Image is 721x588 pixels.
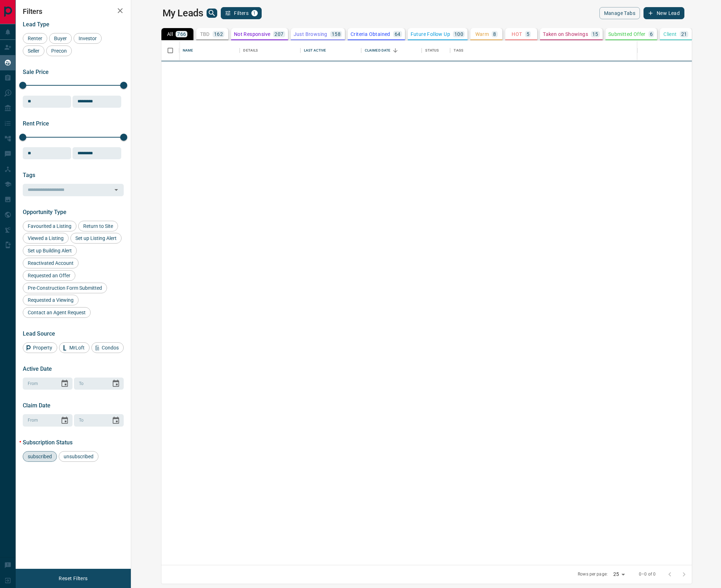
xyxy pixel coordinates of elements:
[74,33,102,44] div: Investor
[543,32,588,37] p: Taken on Showings
[49,48,69,54] span: Precon
[25,297,76,303] span: Requested a Viewing
[167,32,173,37] p: All
[214,32,223,37] p: 162
[99,345,121,351] span: Condos
[59,451,98,462] div: unsubscribed
[234,32,271,37] p: Not Responsive
[109,413,123,428] button: Choose date
[46,46,72,56] div: Precon
[81,223,116,229] span: Return to Site
[58,376,72,391] button: Choose date
[23,439,73,446] span: Subscription Status
[58,413,72,428] button: Choose date
[23,172,35,178] span: Tags
[294,32,327,37] p: Just Browsing
[67,345,87,351] span: MrLoft
[25,454,54,459] span: subscribed
[23,258,79,268] div: Reactivated Account
[650,32,653,37] p: 6
[23,46,44,56] div: Seller
[221,7,262,19] button: Filters1
[639,571,656,577] p: 0–0 of 0
[23,69,49,75] span: Sale Price
[23,245,77,256] div: Set up Building Alert
[25,48,42,54] span: Seller
[422,41,450,60] div: Status
[240,41,300,60] div: Details
[23,295,79,305] div: Requested a Viewing
[527,32,529,37] p: 5
[493,32,496,37] p: 8
[643,7,684,19] button: New Lead
[207,9,217,18] button: search button
[608,32,646,37] p: Submitted Offer
[179,41,240,60] div: Name
[23,33,47,44] div: Renter
[183,41,193,60] div: Name
[300,41,361,60] div: Last Active
[70,233,122,244] div: Set up Listing Alert
[23,7,124,16] h2: Filters
[365,41,391,60] div: Claimed Date
[252,11,257,16] span: 1
[25,285,105,291] span: Pre-Construction Form Submitted
[599,7,640,19] button: Manage Tabs
[454,32,463,37] p: 100
[61,454,96,459] span: unsubscribed
[23,270,75,281] div: Requested an Offer
[274,32,283,37] p: 207
[25,36,45,41] span: Renter
[78,221,118,231] div: Return to Site
[25,223,74,229] span: Favourited a Listing
[395,32,401,37] p: 64
[425,41,439,60] div: Status
[361,41,422,60] div: Claimed Date
[49,33,72,44] div: Buyer
[304,41,326,60] div: Last Active
[332,32,341,37] p: 158
[23,330,55,337] span: Lead Source
[351,32,390,37] p: Criteria Obtained
[592,32,598,37] p: 15
[111,185,121,195] button: Open
[610,569,627,579] div: 25
[23,120,49,127] span: Rent Price
[23,21,49,28] span: Lead Type
[76,36,99,41] span: Investor
[450,41,693,60] div: Tags
[25,235,66,241] span: Viewed a Listing
[177,32,186,37] p: 766
[23,221,76,231] div: Favourited a Listing
[200,32,210,37] p: TBD
[31,345,55,351] span: Property
[25,260,76,266] span: Reactivated Account
[25,248,74,253] span: Set up Building Alert
[411,32,450,37] p: Future Follow Up
[243,41,258,60] div: Details
[663,32,677,37] p: Client
[109,376,123,391] button: Choose date
[578,571,608,577] p: Rows per page:
[512,32,522,37] p: HOT
[23,365,52,372] span: Active Date
[52,36,69,41] span: Buyer
[73,235,119,241] span: Set up Listing Alert
[23,342,57,353] div: Property
[23,307,91,318] div: Contact an Agent Request
[54,572,92,584] button: Reset Filters
[91,342,124,353] div: Condos
[454,41,463,60] div: Tags
[23,233,69,244] div: Viewed a Listing
[25,310,88,315] span: Contact an Agent Request
[23,451,57,462] div: subscribed
[59,342,90,353] div: MrLoft
[475,32,489,37] p: Warm
[23,283,107,293] div: Pre-Construction Form Submitted
[162,7,203,19] h1: My Leads
[681,32,687,37] p: 21
[25,273,73,278] span: Requested an Offer
[390,46,400,55] button: Sort
[23,402,50,409] span: Claim Date
[23,209,66,215] span: Opportunity Type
